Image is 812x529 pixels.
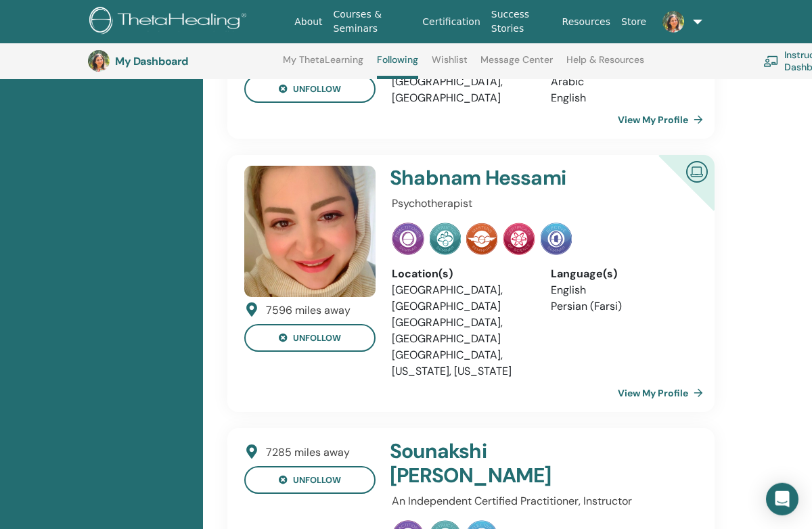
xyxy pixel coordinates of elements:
div: Certified Online Instructor [637,155,715,233]
a: View My Profile [618,379,708,407]
img: Certified Online Instructor [681,156,713,186]
img: default.jpg [244,166,376,297]
button: unfollow [244,466,376,494]
a: Resources [557,9,616,34]
li: [GEOGRAPHIC_DATA], [GEOGRAPHIC_DATA] [392,74,531,106]
a: Message Center [480,54,553,76]
button: unfollow [244,324,376,352]
img: logo.png [89,7,251,37]
a: My ThetaLearning [283,54,363,76]
a: Certification [417,9,485,34]
a: Wishlist [432,54,468,76]
a: Courses & Seminars [328,2,418,41]
a: About [289,9,328,34]
h3: My Dashboard [115,55,250,68]
p: Psychotherapist [392,195,690,212]
img: chalkboard-teacher.svg [763,55,779,67]
li: [GEOGRAPHIC_DATA], [US_STATE], [US_STATE] [392,347,531,379]
img: default.jpg [662,11,684,32]
p: An Independent Certified Practitioner, Instructor [392,493,690,509]
img: default.jpg [88,50,110,72]
a: View My Profile [618,106,708,133]
li: English [551,282,690,298]
li: [GEOGRAPHIC_DATA], [GEOGRAPHIC_DATA] [392,282,531,315]
li: Persian (Farsi) [551,298,690,315]
div: Location(s) [392,266,531,282]
div: 7285 miles away [266,444,350,461]
div: Language(s) [551,266,690,282]
a: Following [377,54,418,79]
h4: Shabnam Hessami [390,166,639,190]
li: Arabic [551,74,690,90]
a: Store [616,9,652,34]
li: [GEOGRAPHIC_DATA], [GEOGRAPHIC_DATA] [392,315,531,347]
h4: Sounakshi [PERSON_NAME] [390,439,639,488]
button: unfollow [244,75,376,103]
a: Help & Resources [566,54,644,76]
div: 7596 miles away [266,302,351,319]
li: English [551,90,690,106]
a: Success Stories [486,2,557,41]
div: Open Intercom Messenger [766,483,798,515]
